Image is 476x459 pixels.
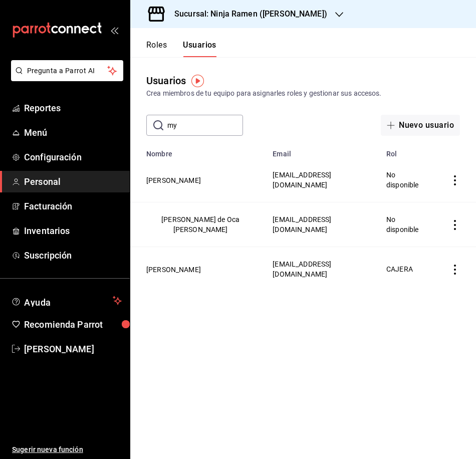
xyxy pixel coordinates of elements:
[24,342,122,356] span: [PERSON_NAME]
[11,60,123,81] button: Pregunta a Parrot AI
[146,40,167,57] button: Roles
[380,202,438,247] td: No disponible
[130,144,476,291] table: employeesTable
[130,144,267,158] th: Nombre
[146,88,460,99] div: Crea miembros de tu equipo para asignarles roles y gestionar sus accesos.
[24,224,122,238] span: Inventarios
[146,175,201,185] button: [PERSON_NAME]
[267,144,380,158] th: Email
[110,26,118,34] button: open_drawer_menu
[146,73,186,88] div: Usuarios
[380,144,438,158] th: Rol
[450,175,460,185] button: actions
[24,318,122,331] span: Recomienda Parrot
[24,101,122,115] span: Reportes
[12,444,122,455] span: Sugerir nueva función
[24,175,122,188] span: Personal
[146,214,255,235] button: [PERSON_NAME] de Oca [PERSON_NAME]
[386,265,413,273] span: CAJERA
[24,249,122,262] span: Suscripción
[273,260,331,278] span: [EMAIL_ADDRESS][DOMAIN_NAME]
[167,115,243,135] input: Buscar usuario
[146,265,201,275] button: [PERSON_NAME]
[183,40,216,57] button: Usuarios
[24,295,109,307] span: Ayuda
[24,150,122,164] span: Configuración
[273,171,331,189] span: [EMAIL_ADDRESS][DOMAIN_NAME]
[381,115,460,136] button: Nuevo usuario
[146,40,216,57] div: navigation tabs
[273,215,331,234] span: [EMAIL_ADDRESS][DOMAIN_NAME]
[27,66,108,76] span: Pregunta a Parrot AI
[166,8,327,20] h3: Sucursal: Ninja Ramen ([PERSON_NAME])
[450,220,460,230] button: actions
[450,265,460,275] button: actions
[380,158,438,202] td: No disponible
[7,73,123,83] a: Pregunta a Parrot AI
[24,199,122,213] span: Facturación
[24,126,122,139] span: Menú
[191,75,204,87] img: Tooltip marker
